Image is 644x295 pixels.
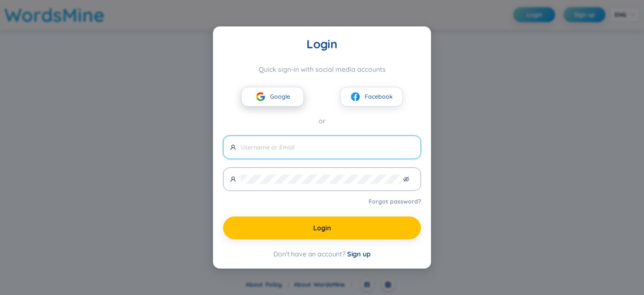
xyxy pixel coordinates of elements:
[403,176,409,182] span: eye-invisible
[223,217,421,239] button: Login
[241,87,304,107] button: googleGoogle
[230,176,236,182] span: user
[313,223,331,232] span: Login
[365,92,393,101] span: Facebook
[347,250,371,258] span: Sign up
[255,91,266,102] img: google
[223,249,421,258] div: Don't have an account?
[241,143,414,152] input: Username or Email
[223,65,421,73] div: Quick sign-in with social media accounts
[350,91,361,102] img: facebook
[270,92,290,101] span: Google
[223,116,421,126] div: or
[340,87,403,107] button: facebookFacebook
[369,197,421,206] a: Forgot password?
[230,144,236,150] span: user
[223,37,421,52] div: Login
